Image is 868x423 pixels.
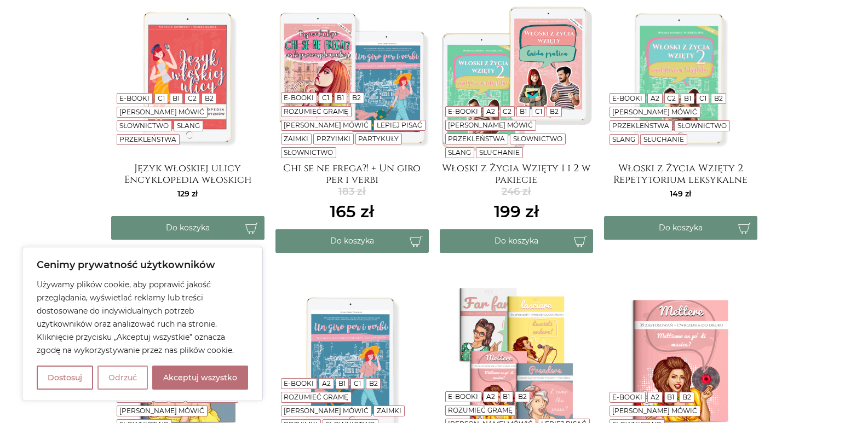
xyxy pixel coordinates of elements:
a: B2 [205,94,214,102]
a: Slang [448,148,471,157]
a: C1 [354,379,361,387]
a: Lepiej pisać [377,121,422,129]
a: [PERSON_NAME] mówić [284,407,369,415]
a: E-booki [284,94,314,102]
a: A2 [651,393,659,401]
a: [PERSON_NAME] mówić [448,121,533,129]
a: Słownictwo [119,121,169,130]
a: B1 [337,94,344,102]
a: Słuchanie [643,135,684,143]
button: Akceptuj wszystko [152,366,248,390]
a: Slang [177,121,200,130]
a: Przekleństwa [612,121,669,130]
ins: 165 [330,199,374,224]
button: Do koszyka [111,216,265,240]
a: E-booki [119,94,150,102]
p: Używamy plików cookie, aby poprawić jakość przeglądania, wyświetlać reklamy lub treści dostosowan... [37,278,248,357]
a: B1 [684,94,691,102]
a: C2 [667,94,676,102]
a: Słuchanie [479,148,520,157]
span: 129 [177,189,198,199]
a: E-booki [284,379,314,387]
a: A2 [651,94,659,102]
a: B2 [352,94,361,102]
a: E-booki [612,94,642,102]
a: C1 [699,94,706,102]
a: A2 [322,379,331,387]
a: Przyimki [317,135,350,143]
a: Rozumieć gramę [284,107,348,115]
button: Odrzuć [97,366,148,390]
a: B1 [173,94,180,102]
a: Słownictwo [284,148,333,157]
del: 246 [494,184,539,199]
a: B1 [503,392,510,401]
a: B2 [518,392,527,401]
button: Dostosuj [37,366,93,390]
a: B2 [682,393,691,401]
button: Do koszyka [440,229,593,253]
a: B2 [369,379,378,387]
a: Przekleństwa [448,135,505,143]
a: B2 [550,107,559,115]
a: A2 [486,107,495,115]
a: Przekleństwa [119,135,176,143]
a: Włoski z Życia Wzięty 1 i 2 w pakiecie [440,163,593,184]
a: [PERSON_NAME] mówić [612,108,697,116]
a: E-booki [448,392,478,401]
a: Rozumieć gramę [284,393,348,401]
a: Partykuły [358,135,399,143]
a: B1 [338,379,346,387]
a: C1 [158,94,165,102]
a: Słownictwo [513,135,562,143]
button: Do koszyka [604,216,757,240]
a: Zaimki [377,407,401,415]
a: C2 [188,94,197,102]
span: 149 [670,189,691,199]
a: Język włoskiej ulicy Encyklopedia włoskich wulgaryzmów [111,163,265,184]
a: B2 [714,94,723,102]
a: C1 [535,107,542,115]
ins: 199 [494,199,539,224]
a: B1 [520,107,527,115]
button: Do koszyka [275,229,429,253]
a: C2 [503,107,511,115]
a: B1 [667,393,674,401]
a: [PERSON_NAME] mówić [612,407,697,415]
a: E-booki [612,393,642,401]
a: Zaimki [284,135,308,143]
a: [PERSON_NAME] mówić [284,121,369,129]
a: Chi se ne frega?! + Un giro per i verbi [275,163,429,184]
a: Włoski z Życia Wzięty 2 Repetytorium leksykalne [604,163,757,184]
a: E-booki [448,107,478,115]
a: [PERSON_NAME] mówić [119,407,204,415]
a: A2 [486,392,495,401]
a: Słownictwo [677,121,727,130]
del: 183 [330,184,374,199]
p: Cenimy prywatność użytkowników [37,258,248,271]
a: Rozumieć gramę [448,406,513,414]
a: [PERSON_NAME] mówić [119,108,204,116]
a: C1 [322,94,329,102]
a: Slang [612,135,635,143]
